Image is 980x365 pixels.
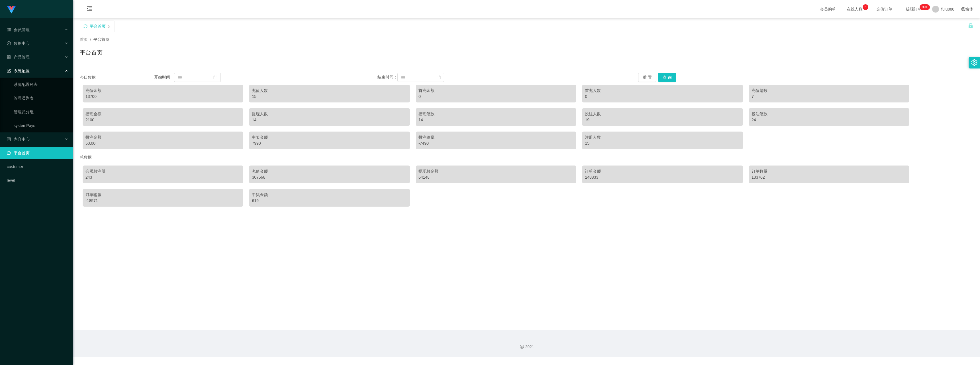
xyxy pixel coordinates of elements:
[863,4,868,10] sup: 5
[252,134,407,140] div: 中奖金额
[7,147,68,159] a: 图标: dashboard平台首页
[920,4,930,10] sup: 225
[968,23,973,28] i: 图标: unlock
[85,174,240,180] div: 243
[252,111,407,117] div: 提现人数
[252,88,407,94] div: 充值人数
[85,94,240,100] div: 13700
[80,0,99,19] i: 图标: menu-fold
[418,88,573,94] div: 首充金额
[7,27,30,32] span: 会员管理
[80,152,973,163] div: 总数据
[80,74,154,80] div: 今日数据
[83,24,87,28] i: 图标: sync
[418,174,573,180] div: 64148
[7,175,68,186] a: level
[961,7,965,11] i: 图标: global
[585,174,740,180] div: 248833
[585,117,740,123] div: 19
[752,117,906,123] div: 24
[85,134,240,140] div: 投注金额
[752,168,906,174] div: 订单数量
[585,168,740,174] div: 订单金额
[93,37,109,42] span: 平台首页
[585,134,740,140] div: 注册人数
[865,4,867,10] p: 5
[418,140,573,146] div: -7490
[7,137,11,141] i: 图标: profile
[752,88,906,94] div: 充值笔数
[252,168,407,174] div: 充值金额
[7,55,11,59] i: 图标: appstore-o
[752,94,906,100] div: 7
[14,120,68,131] a: systemPays
[7,55,30,59] span: 产品管理
[418,94,573,100] div: 0
[80,48,103,57] h1: 平台首页
[85,168,240,174] div: 会员总注册
[7,41,30,46] span: 数据中心
[213,75,217,79] i: 图标: calendar
[377,75,397,79] span: 结束时间：
[14,92,68,104] a: 管理员列表
[14,106,68,118] a: 管理员分组
[971,59,977,66] i: 图标: setting
[85,192,240,198] div: 订单输赢
[873,7,895,11] span: 充值订单
[437,75,441,79] i: 图标: calendar
[638,73,656,82] button: 重 置
[585,88,740,94] div: 首充人数
[7,161,68,172] a: customer
[7,137,30,142] span: 内容中心
[252,174,407,180] div: 307568
[418,168,573,174] div: 提现总金额
[14,79,68,90] a: 系统配置列表
[85,111,240,117] div: 提现金额
[585,94,740,100] div: 0
[252,198,407,204] div: 619
[85,198,240,204] div: -18571
[903,7,925,11] span: 提现订单
[252,94,407,100] div: 15
[585,111,740,117] div: 投注人数
[90,37,91,42] span: /
[7,41,11,45] i: 图标: check-circle-o
[90,21,106,32] div: 平台首页
[7,28,11,32] i: 图标: table
[7,69,11,73] i: 图标: form
[80,37,88,42] span: 首页
[252,192,407,198] div: 中奖金额
[520,345,524,349] i: 图标: copyright
[844,7,865,11] span: 在线人数
[418,134,573,140] div: 投注输赢
[154,75,174,79] span: 开始时间：
[752,174,906,180] div: 133702
[418,111,573,117] div: 提现笔数
[7,6,16,14] img: logo.9652507e.png
[752,111,906,117] div: 投注笔数
[252,117,407,123] div: 14
[252,140,407,146] div: 7990
[85,88,240,94] div: 充值金额
[418,117,573,123] div: 14
[85,117,240,123] div: 2100
[77,344,975,350] div: 2021
[107,25,111,28] i: 图标: close
[585,140,740,146] div: 15
[658,73,676,82] button: 查 询
[85,140,240,146] div: 50.00
[7,68,30,73] span: 系统配置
